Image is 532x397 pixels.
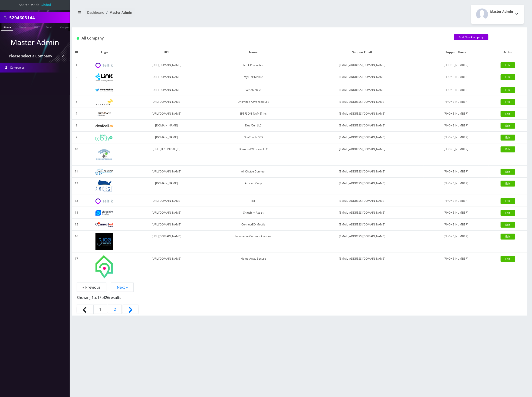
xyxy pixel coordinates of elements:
a: Email [43,23,55,30]
td: [EMAIL_ADDRESS][DOMAIN_NAME] [301,207,424,219]
td: [EMAIL_ADDRESS][DOMAIN_NAME] [301,231,424,253]
td: [URL][TECHNICAL_ID] [127,143,206,166]
img: VennMobile [95,89,113,92]
a: Company [58,23,73,30]
a: Edit [501,210,515,216]
img: OneTouch GPS [95,135,113,141]
th: Support Phone [424,46,489,59]
td: [PHONE_NUMBER] [424,143,489,166]
button: Master Admin [471,5,524,24]
td: Home Away Secure [206,253,301,281]
span: 1 [92,295,94,300]
td: [URL][DOMAIN_NAME] [127,231,206,253]
td: [PHONE_NUMBER] [424,120,489,132]
img: Unlimited Advanced LTE [95,99,113,105]
input: Search All Companies [9,13,69,22]
td: [PHONE_NUMBER] [424,71,489,84]
a: Edit [501,135,515,141]
a: SIM [31,23,40,30]
td: Diamond Wireless LLC [206,143,301,166]
th: ID [72,46,81,59]
td: Shluchim Assist [206,207,301,219]
td: [DOMAIN_NAME] [127,178,206,195]
td: ConnectED Mobile [206,219,301,231]
td: [URL][DOMAIN_NAME] [127,108,206,120]
a: Next » [111,283,134,292]
th: Name [206,46,301,59]
td: [EMAIL_ADDRESS][DOMAIN_NAME] [301,143,424,166]
td: [PHONE_NUMBER] [424,178,489,195]
span: 1 [93,305,107,314]
a: Add New Company [454,34,489,40]
a: Edit [501,198,515,204]
a: Edit [501,234,515,240]
td: [PHONE_NUMBER] [424,108,489,120]
td: [EMAIL_ADDRESS][DOMAIN_NAME] [301,108,424,120]
a: Edit [501,222,515,228]
th: Logo [81,46,127,59]
img: DeafCell LLC [95,124,113,127]
td: [PHONE_NUMBER] [424,253,489,281]
a: Go to page 2 [108,305,122,314]
td: 9 [72,132,81,143]
td: Teltik Production [206,59,301,71]
a: Dashboard [87,10,104,15]
img: Home Away Secure [95,255,113,278]
span: Search Mode: [19,3,51,7]
nav: Pagination Navigation [77,285,523,316]
td: Amcest Corp [206,178,301,195]
td: [EMAIL_ADDRESS][DOMAIN_NAME] [301,96,424,108]
td: 2 [72,71,81,84]
a: Edit [501,62,515,68]
td: [PHONE_NUMBER] [424,59,489,71]
a: Edit [501,111,515,117]
td: Innovative Communications [206,231,301,253]
th: URL [127,46,206,59]
h1: All Company [77,36,447,40]
span: « Previous [77,283,106,292]
img: Shluchim Assist [95,210,113,216]
span: &laquo; Previous [77,305,93,314]
a: Edit [501,87,515,93]
td: 7 [72,108,81,120]
td: [URL][DOMAIN_NAME] [127,207,206,219]
td: 11 [72,166,81,178]
h2: Master Admin [490,10,513,14]
td: [URL][DOMAIN_NAME] [127,59,206,71]
td: [PHONE_NUMBER] [424,231,489,253]
img: Rexing Inc [95,112,113,116]
td: [EMAIL_ADDRESS][DOMAIN_NAME] [301,132,424,143]
span: 26 [105,295,109,300]
nav: Page navigation example [72,285,527,316]
img: Teltik Production [95,63,113,68]
td: My Link Mobile [206,71,301,84]
th: Action [489,46,527,59]
td: [EMAIL_ADDRESS][DOMAIN_NAME] [301,178,424,195]
td: [EMAIL_ADDRESS][DOMAIN_NAME] [301,84,424,96]
td: 10 [72,143,81,166]
td: All Choice Connect [206,166,301,178]
td: [PERSON_NAME] Inc [206,108,301,120]
td: [URL][DOMAIN_NAME] [127,166,206,178]
td: Unlimited Advanced LTE [206,96,301,108]
td: [DOMAIN_NAME] [127,132,206,143]
td: [EMAIL_ADDRESS][DOMAIN_NAME] [301,195,424,207]
img: All Company [77,37,79,40]
td: [EMAIL_ADDRESS][DOMAIN_NAME] [301,166,424,178]
a: Edit [501,99,515,105]
img: My Link Mobile [95,73,113,82]
a: Edit [501,256,515,262]
img: Diamond Wireless LLC [95,146,113,163]
span: 15 [97,295,102,300]
img: ConnectED Mobile [95,222,113,227]
td: OneTouch GPS [206,132,301,143]
td: [URL][DOMAIN_NAME] [127,195,206,207]
a: Name [16,23,28,30]
a: Edit [501,123,515,129]
a: Phone [1,23,13,31]
td: 15 [72,219,81,231]
a: Edit [501,74,515,80]
td: 3 [72,84,81,96]
td: [PHONE_NUMBER] [424,84,489,96]
td: [URL][DOMAIN_NAME] [127,71,206,84]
